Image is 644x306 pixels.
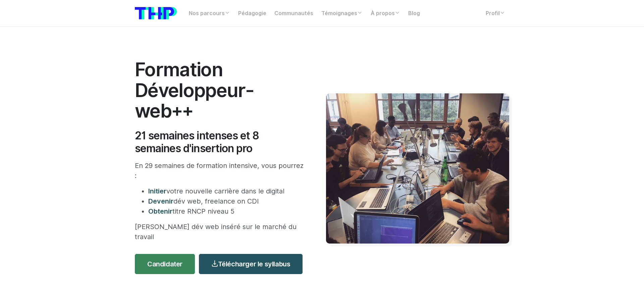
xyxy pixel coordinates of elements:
[148,196,306,206] li: dév web, freelance on CDI
[234,7,270,20] a: Pédagogie
[148,197,173,205] span: Devenir
[148,207,172,215] span: Obtenir
[317,7,367,20] a: Témoignages
[326,93,509,244] img: Travail
[185,7,234,20] a: Nos parcours
[404,7,424,20] a: Blog
[270,7,317,20] a: Communautés
[135,161,306,181] p: En 29 semaines de formation intensive, vous pourrez :
[148,187,166,195] span: Initier
[482,7,509,20] a: Profil
[135,129,306,155] h2: 21 semaines intenses et 8 semaines d'insertion pro
[199,254,303,274] a: Télécharger le syllabus
[367,7,404,20] a: À propos
[135,222,306,242] p: [PERSON_NAME] dév web inséré sur le marché du travail
[135,59,306,121] h1: Formation Développeur-web++
[135,7,177,19] img: logo
[135,254,195,274] a: Candidater
[148,186,306,196] li: votre nouvelle carrière dans le digital
[148,206,306,216] li: titre RNCP niveau 5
